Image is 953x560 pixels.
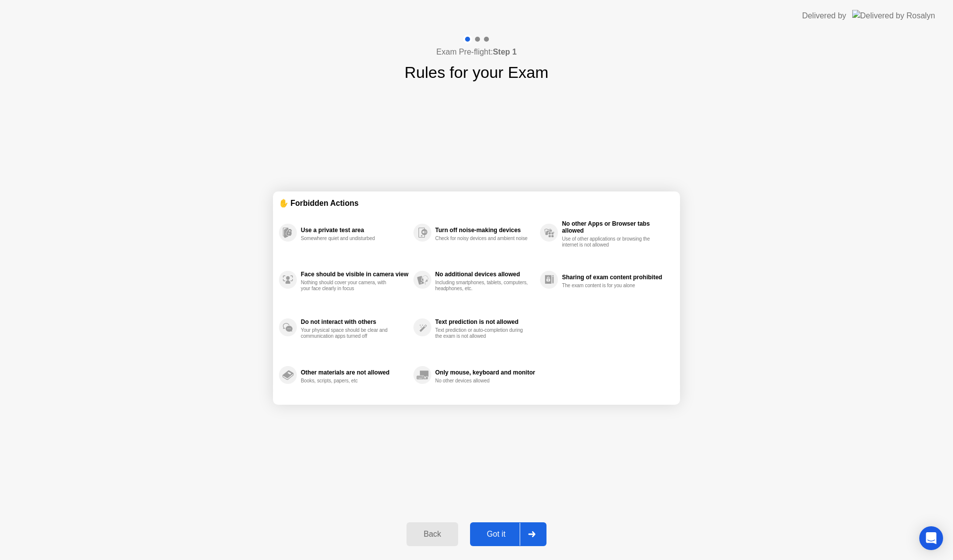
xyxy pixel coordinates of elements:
[562,283,656,289] div: The exam content is for you alone
[301,280,395,292] div: Nothing should cover your camera, with your face clearly in focus
[301,327,395,339] div: Your physical space should be clear and communication apps turned off
[301,369,408,376] div: Other materials are not allowed
[301,378,395,384] div: Books, scripts, papers, etc
[435,327,529,339] div: Text prediction or auto-completion during the exam is not allowed
[493,48,517,56] b: Step 1
[435,227,535,234] div: Turn off noise-making devices
[301,227,408,234] div: Use a private test area
[435,236,529,242] div: Check for noisy devices and ambient noise
[301,236,395,242] div: Somewhere quiet and undisturbed
[562,236,656,248] div: Use of other applications or browsing the internet is not allowed
[436,46,517,58] h4: Exam Pre-flight:
[435,378,529,384] div: No other devices allowed
[435,369,535,376] div: Only mouse, keyboard and monitor
[473,530,520,539] div: Got it
[301,271,408,278] div: Face should be visible in camera view
[435,318,535,325] div: Text prediction is not allowed
[409,530,455,539] div: Back
[852,10,935,21] img: Delivered by Rosalyn
[470,522,546,546] button: Got it
[562,274,669,281] div: Sharing of exam content prohibited
[435,280,529,292] div: Including smartphones, tablets, computers, headphones, etc.
[802,10,846,22] div: Delivered by
[301,318,408,325] div: Do not interact with others
[407,522,458,546] button: Back
[435,271,535,278] div: No additional devices allowed
[405,61,548,84] h1: Rules for your Exam
[919,526,943,550] div: Open Intercom Messenger
[562,220,669,234] div: No other Apps or Browser tabs allowed
[279,197,674,209] div: ✋ Forbidden Actions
